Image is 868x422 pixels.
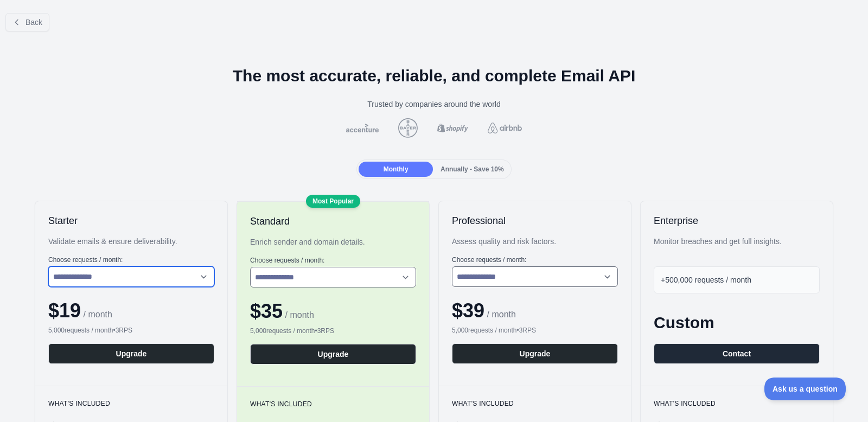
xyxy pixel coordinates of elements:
[250,256,416,265] label: Choose requests / month :
[654,214,820,227] h2: Enterprise
[661,276,751,284] span: +500,000 requests / month
[654,236,820,247] div: Monitor breaches and get full insights.
[452,214,618,227] h2: Professional
[250,236,416,247] div: Enrich sender and domain details.
[250,215,416,228] h2: Standard
[764,378,846,400] iframe: Toggle Customer Support
[452,236,618,247] div: Assess quality and risk factors.
[452,255,618,264] label: Choose requests / month :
